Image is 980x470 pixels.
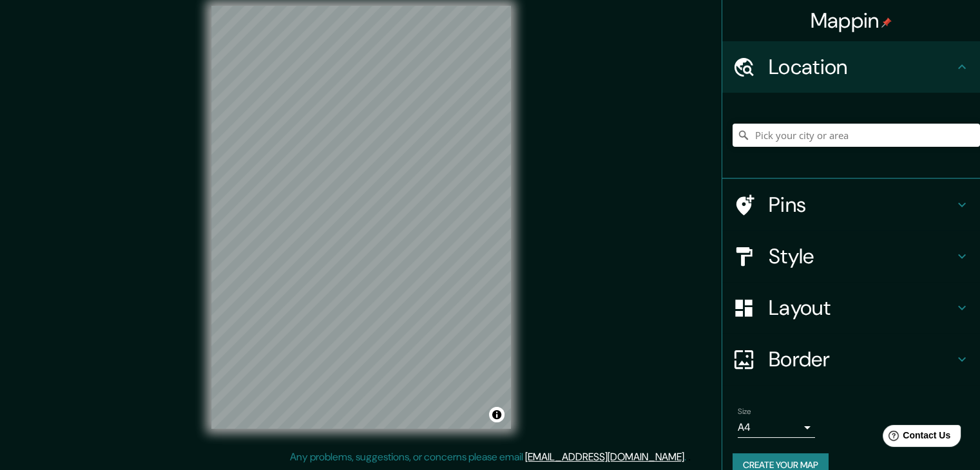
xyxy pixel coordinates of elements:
[769,295,954,321] h4: Layout
[688,449,691,465] div: .
[865,420,966,456] iframe: Help widget launcher
[769,54,954,80] h4: Location
[769,192,954,218] h4: Pins
[686,449,688,465] div: .
[722,334,980,385] div: Border
[881,17,892,28] img: pin-icon.png
[290,449,686,465] p: Any problems, suggestions, or concerns please email .
[722,282,980,334] div: Layout
[525,450,684,464] a: [EMAIL_ADDRESS][DOMAIN_NAME]
[738,406,751,417] label: Size
[211,6,511,429] canvas: Map
[738,417,815,438] div: A4
[733,124,980,147] input: Pick your city or area
[769,346,954,372] h4: Border
[722,41,980,93] div: Location
[769,243,954,269] h4: Style
[811,8,892,33] h4: Mappin
[722,230,980,282] div: Style
[722,179,980,230] div: Pins
[489,407,504,422] button: Toggle attribution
